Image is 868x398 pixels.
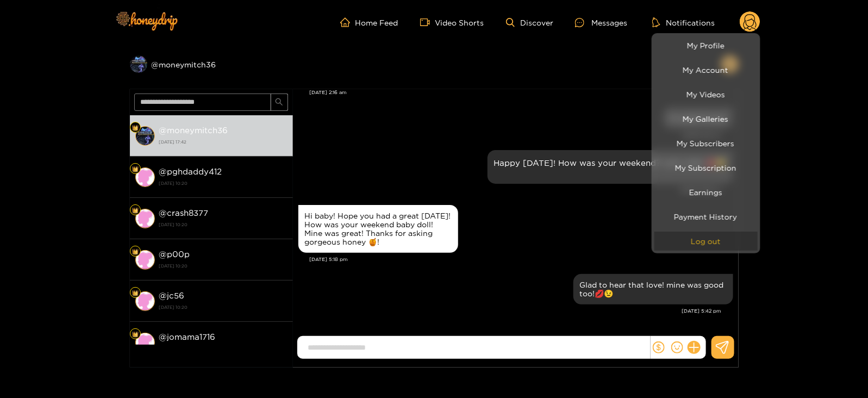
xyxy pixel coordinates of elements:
[654,85,758,104] a: My Videos
[654,60,758,79] a: My Account
[654,183,758,202] a: Earnings
[654,109,758,128] a: My Galleries
[654,207,758,226] a: Payment History
[654,134,758,153] a: My Subscribers
[654,36,758,55] a: My Profile
[654,158,758,177] a: My Subscription
[654,232,758,251] button: Log out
